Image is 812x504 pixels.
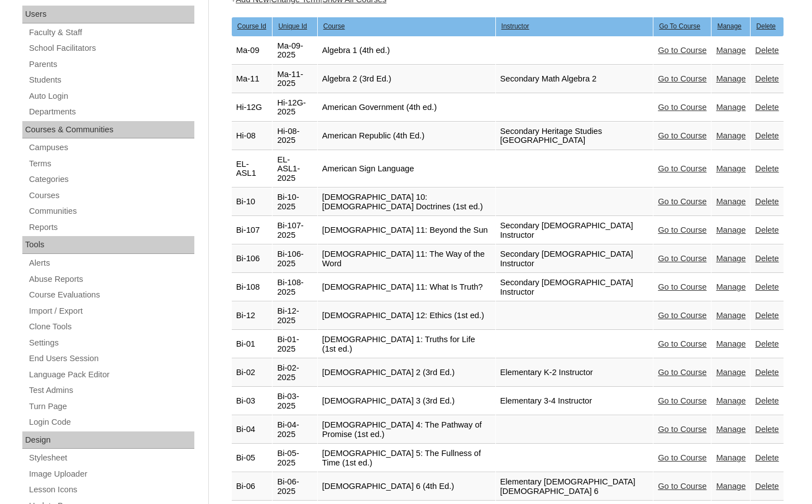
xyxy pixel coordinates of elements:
a: Settings [28,336,194,350]
a: Communities [28,204,194,218]
td: Secondary [DEMOGRAPHIC_DATA] Instructor [496,217,653,244]
a: Delete [755,396,778,405]
a: Departments [28,105,194,119]
u: Course [323,22,345,30]
td: Bi-03-2025 [273,387,317,415]
td: Algebra 1 (4th ed.) [318,37,495,65]
td: Ma-09-2025 [273,37,317,65]
u: Go To Course [659,22,700,30]
a: Alerts [28,256,194,270]
td: Bi-02-2025 [273,359,317,387]
td: American Republic (4th Ed.) [318,122,495,150]
td: Bi-05 [232,444,273,472]
td: Bi-108 [232,273,273,301]
td: Secondary Heritage Studies [GEOGRAPHIC_DATA] [496,122,653,150]
a: Manage [716,425,746,434]
a: Manage [716,254,746,263]
td: Secondary [DEMOGRAPHIC_DATA] Instructor [496,245,653,273]
a: Delete [755,164,778,173]
td: [DEMOGRAPHIC_DATA] 10: [DEMOGRAPHIC_DATA] Doctrines (1st ed.) [318,188,495,216]
a: Manage [716,339,746,348]
td: Bi-106-2025 [273,245,317,273]
td: Bi-106 [232,245,273,273]
a: Go to Course [658,197,706,206]
a: Categories [28,172,194,186]
a: Manage [716,225,746,234]
a: Test Admins [28,383,194,397]
td: Bi-04 [232,416,273,444]
a: Courses [28,189,194,203]
u: Delete [756,22,776,30]
a: Manage [716,396,746,405]
a: Delete [755,74,778,83]
td: Ma-11 [232,65,273,93]
td: Bi-03 [232,387,273,415]
u: Course Id [237,22,266,30]
td: [DEMOGRAPHIC_DATA] 4: The Pathway of Promise (1st ed.) [318,416,495,444]
a: Go to Course [658,46,706,55]
a: Import / Export [28,304,194,318]
a: Stylesheet [28,451,194,465]
td: [DEMOGRAPHIC_DATA] 11: What Is Truth? [318,273,495,301]
td: Ma-11-2025 [273,65,317,93]
a: Delete [755,197,778,206]
a: Delete [755,339,778,348]
td: Elementary 3-4 Instructor [496,387,653,415]
td: Hi-12G [232,94,273,122]
td: EL-ASL1-2025 [273,151,317,188]
a: Parents [28,57,194,71]
a: Delete [755,46,778,55]
a: Image Uploader [28,467,194,481]
td: Bi-05-2025 [273,444,317,472]
a: Delete [755,368,778,377]
a: Go to Course [658,254,706,263]
td: Algebra 2 (3rd Ed.) [318,65,495,93]
td: [DEMOGRAPHIC_DATA] 5: The Fullness of Time (1st ed.) [318,444,495,472]
a: Students [28,73,194,87]
a: Lesson Icons [28,483,194,497]
a: Delete [755,225,778,234]
u: Instructor [501,22,529,30]
a: Clone Tools [28,320,194,334]
td: Bi-01 [232,330,273,358]
td: [DEMOGRAPHIC_DATA] 6 (4th Ed.) [318,473,495,501]
td: Bi-12 [232,302,273,330]
a: Manage [716,46,746,55]
a: Delete [755,311,778,320]
a: Course Evaluations [28,288,194,302]
a: Go to Course [658,453,706,462]
td: [DEMOGRAPHIC_DATA] 12: Ethics (1st ed.) [318,302,495,330]
td: Secondary [DEMOGRAPHIC_DATA] Instructor [496,273,653,301]
td: [DEMOGRAPHIC_DATA] 11: Beyond the Sun [318,217,495,244]
td: [DEMOGRAPHIC_DATA] 1: Truths for Life (1st ed.) [318,330,495,358]
a: Language Pack Editor [28,368,194,382]
div: Tools [22,236,194,254]
a: Go to Course [658,103,706,112]
a: Go to Course [658,368,706,377]
td: Bi-108-2025 [273,273,317,301]
u: Unique Id [278,22,307,30]
td: Elementary K-2 Instructor [496,359,653,387]
td: Bi-06 [232,473,273,501]
a: Manage [716,103,746,112]
a: Auto Login [28,89,194,103]
a: Faculty & Staff [28,26,194,40]
td: Hi-08 [232,122,273,150]
a: Manage [716,197,746,206]
a: Manage [716,482,746,491]
td: Bi-01-2025 [273,330,317,358]
a: Go to Course [658,282,706,291]
td: Bi-107-2025 [273,217,317,244]
td: Bi-10-2025 [273,188,317,216]
td: [DEMOGRAPHIC_DATA] 3 (3rd Ed.) [318,387,495,415]
td: Bi-10 [232,188,273,216]
td: Bi-12-2025 [273,302,317,330]
td: Hi-08-2025 [273,122,317,150]
td: [DEMOGRAPHIC_DATA] 2 (3rd Ed.) [318,359,495,387]
td: [DEMOGRAPHIC_DATA] 11: The Way of the Word [318,245,495,273]
a: School Facilitators [28,41,194,55]
a: Abuse Reports [28,272,194,286]
div: Design [22,431,194,449]
a: Delete [755,425,778,434]
td: American Sign Language [318,151,495,188]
